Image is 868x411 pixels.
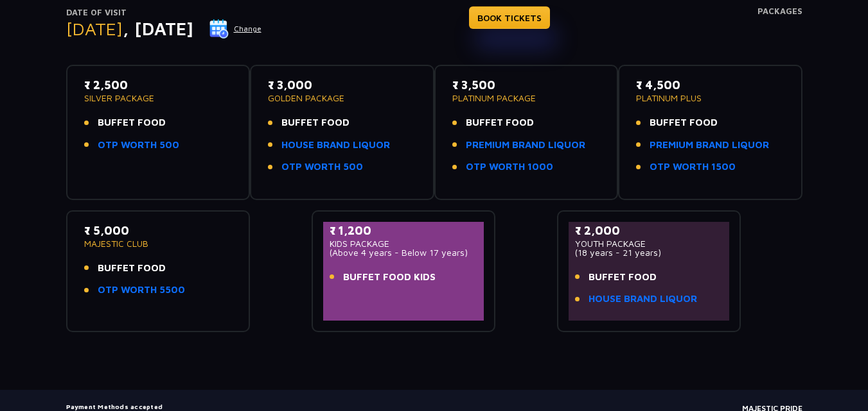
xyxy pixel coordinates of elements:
[452,76,601,94] p: ₹ 3,500
[66,403,288,410] h5: Payment Methods accepted
[757,6,802,53] h4: Packages
[636,76,784,94] p: ₹ 4,500
[84,222,233,239] p: ₹ 5,000
[98,138,179,153] a: OTP WORTH 500
[452,94,601,103] p: PLATINUM PACKAGE
[343,270,436,285] span: BUFFET FOOD KIDS
[268,76,416,94] p: ₹ 3,000
[575,239,723,248] p: YOUTH PACKAGE
[575,222,723,239] p: ₹ 2,000
[650,160,736,174] a: OTP WORTH 1500
[66,18,123,39] span: [DATE]
[330,248,478,257] p: (Above 4 years - Below 17 years)
[123,18,193,39] span: , [DATE]
[469,6,550,29] a: BOOK TICKETS
[98,115,166,130] span: BUFFET FOOD
[636,94,784,103] p: PLATINUM PLUS
[650,138,769,153] a: PREMIUM BRAND LIQUOR
[589,292,697,306] a: HOUSE BRAND LIQUOR
[281,138,390,153] a: HOUSE BRAND LIQUOR
[466,115,534,130] span: BUFFET FOOD
[84,76,233,94] p: ₹ 2,500
[281,160,363,174] a: OTP WORTH 500
[330,239,478,248] p: KIDS PACKAGE
[98,261,166,276] span: BUFFET FOOD
[84,239,233,248] p: MAJESTIC CLUB
[281,115,350,130] span: BUFFET FOOD
[466,138,585,153] a: PREMIUM BRAND LIQUOR
[650,115,718,130] span: BUFFET FOOD
[575,248,723,257] p: (18 years - 21 years)
[268,94,416,103] p: GOLDEN PACKAGE
[98,283,185,298] a: OTP WORTH 5500
[589,270,657,285] span: BUFFET FOOD
[466,160,553,174] a: OTP WORTH 1000
[66,6,262,19] p: Date of Visit
[84,94,233,103] p: SILVER PACKAGE
[330,222,478,239] p: ₹ 1,200
[209,19,262,39] button: Change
